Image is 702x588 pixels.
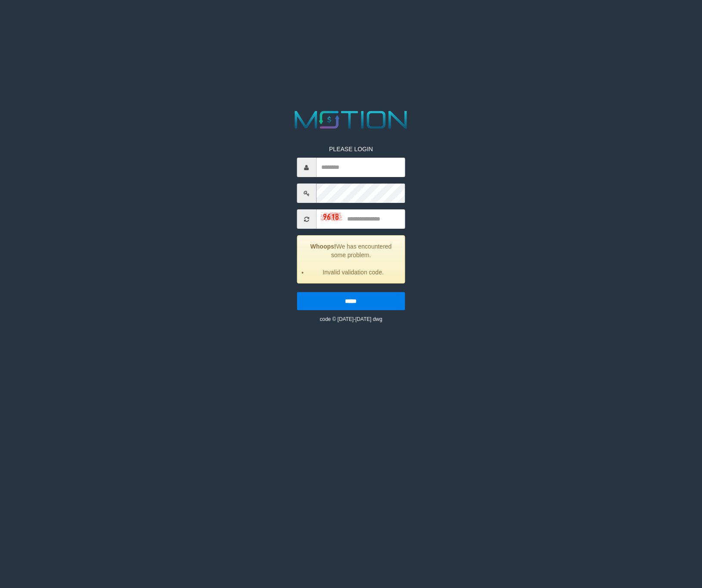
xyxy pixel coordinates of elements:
[320,316,382,322] small: code © [DATE]-[DATE] dwg
[311,243,336,250] strong: Whoops!
[297,145,405,153] p: PLEASE LOGIN
[308,268,398,277] li: Invalid validation code.
[297,235,405,283] div: We has encountered some problem.
[289,108,412,132] img: MOTION_logo.png
[320,212,342,221] img: captcha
